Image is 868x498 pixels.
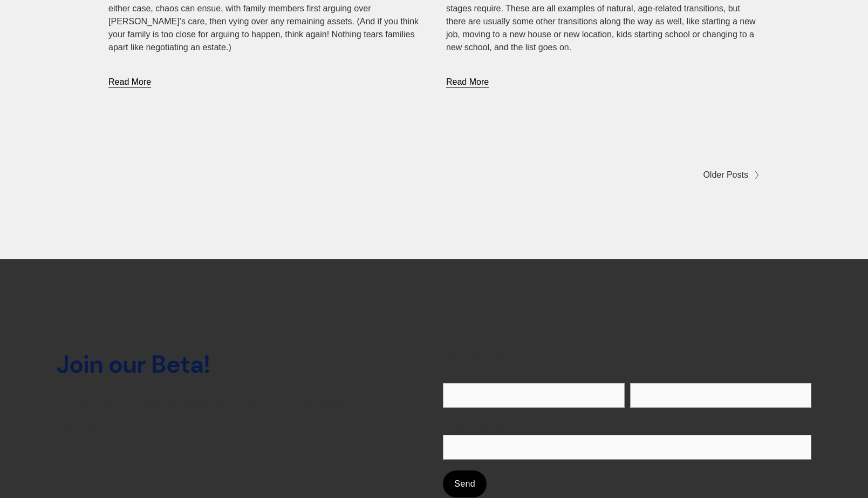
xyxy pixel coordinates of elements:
span: (required) [471,352,512,361]
span: (required) [469,419,510,433]
div: Last Name [630,367,812,382]
a: Older Posts [434,169,760,181]
a: Read More [446,54,489,89]
h2: Join our Beta! [57,350,361,379]
button: SendSend [443,470,486,497]
span: Email [443,420,464,433]
div: First Name [443,367,625,382]
a: Read More [108,54,151,89]
span: Older Posts [703,169,748,181]
span: Send [454,479,475,488]
p: Co-creating solutions excites us! Working jointly with you in the early stages of development ens... [57,396,361,435]
span: Name [443,350,466,363]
